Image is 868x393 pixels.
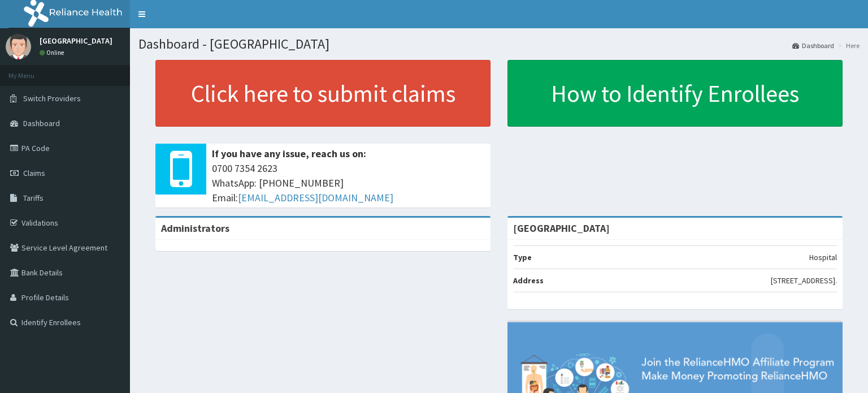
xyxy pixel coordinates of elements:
b: If you have any issue, reach us on: [212,147,366,160]
img: User Image [6,34,31,59]
p: [STREET_ADDRESS]. [771,275,837,286]
strong: [GEOGRAPHIC_DATA] [513,222,610,235]
span: Switch Providers [23,93,81,103]
a: How to Identify Enrollees [507,60,843,127]
a: Click here to submit claims [155,60,491,127]
span: Claims [23,168,45,178]
p: [GEOGRAPHIC_DATA] [40,37,112,45]
b: Address [513,275,544,286]
p: Hospital [809,252,837,263]
span: Dashboard [23,118,60,128]
a: Dashboard [792,41,834,50]
span: 0700 7354 2623 WhatsApp: [PHONE_NUMBER] Email: [212,161,485,205]
span: Tariffs [23,193,44,203]
a: [EMAIL_ADDRESS][DOMAIN_NAME] [238,191,393,204]
a: Online [40,49,67,57]
li: Here [835,41,860,50]
h1: Dashboard - [GEOGRAPHIC_DATA] [138,37,860,51]
b: Administrators [161,222,229,235]
b: Type [513,252,532,262]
